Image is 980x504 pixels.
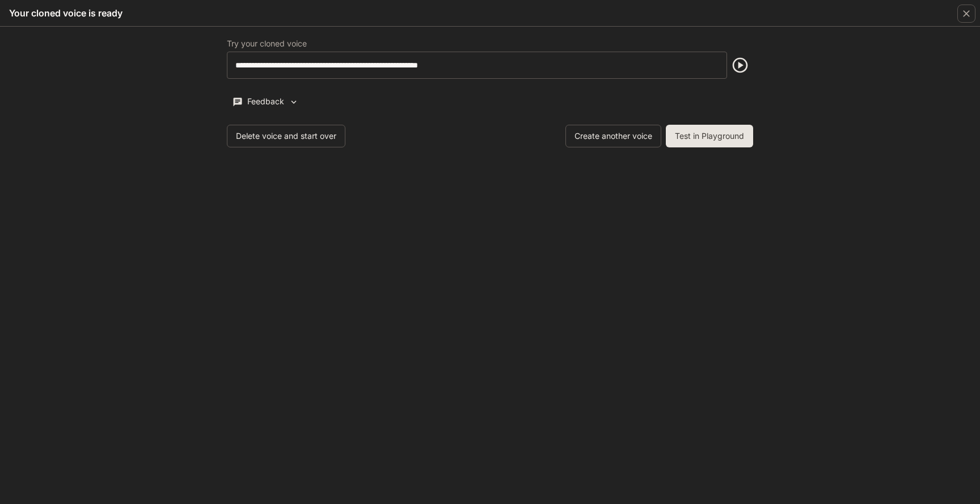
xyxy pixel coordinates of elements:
button: Test in Playground [666,125,753,147]
h5: Your cloned voice is ready [9,7,122,19]
button: Feedback [227,92,304,111]
p: Try your cloned voice [227,40,307,48]
button: Create another voice [565,125,661,147]
button: Delete voice and start over [227,125,345,147]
